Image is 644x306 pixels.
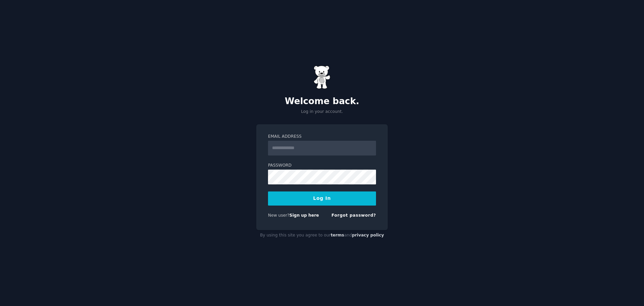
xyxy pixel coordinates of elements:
button: Log In [268,191,376,206]
label: Email Address [268,134,376,140]
p: Log in your account. [256,109,388,115]
label: Password [268,163,376,169]
a: privacy policy [352,233,384,237]
div: By using this site you agree to our and [256,230,388,241]
img: Gummy Bear [314,65,330,89]
a: Sign up here [289,213,319,218]
a: Forgot password? [331,213,376,218]
h2: Welcome back. [256,96,388,107]
span: New user? [268,213,289,218]
a: terms [331,233,344,237]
